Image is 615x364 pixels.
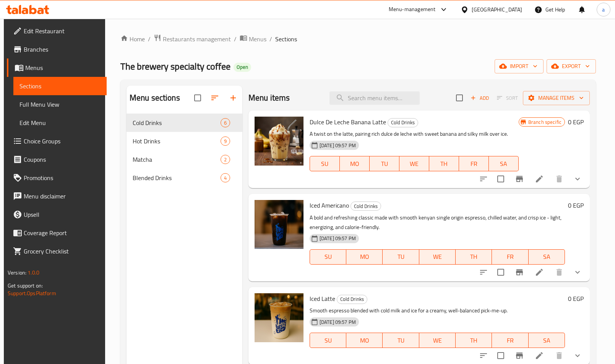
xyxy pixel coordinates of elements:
[492,92,523,104] span: Select section first
[459,251,489,262] span: TH
[7,205,107,224] a: Upsell
[221,138,230,145] span: 9
[329,91,420,105] input: search
[120,58,230,75] span: The brewery specialty coffee
[7,132,107,150] a: Choice Groups
[313,251,343,262] span: SU
[316,142,359,149] span: [DATE] 09:57 PM
[25,63,101,72] span: Menus
[130,92,180,104] h2: Menu sections
[120,34,145,44] a: Home
[310,213,565,232] p: A bold and refreshing classic made with smooth kenyan single origin espresso, chilled water, and ...
[529,249,565,265] button: SA
[255,293,303,342] img: Iced Latte
[224,89,242,107] button: Add section
[432,158,456,169] span: TH
[190,90,206,106] span: Select all sections
[495,335,525,346] span: FR
[240,34,266,44] a: Menus
[120,34,596,44] nav: breadcrumb
[495,251,525,262] span: FR
[24,173,101,182] span: Promotions
[469,94,490,102] span: Add
[133,173,221,182] span: Blended Drinks
[221,174,230,182] span: 4
[313,335,343,346] span: SU
[7,169,107,187] a: Promotions
[313,158,337,169] span: SU
[573,174,582,184] svg: Show Choices
[573,351,582,360] svg: Show Choices
[163,34,231,44] span: Restaurants management
[127,110,242,190] nav: Menu sections
[349,335,380,346] span: MO
[459,335,489,346] span: TH
[19,81,101,91] span: Sections
[419,333,456,348] button: WE
[7,224,107,242] a: Coverage Report
[221,173,230,182] div: items
[310,129,519,139] p: A twist on the latte, pairing rich dulce de leche with sweet banana and silky milk over ice.
[24,45,101,54] span: Branches
[24,136,101,146] span: Choice Groups
[568,200,584,211] h6: 0 EGP
[456,249,492,265] button: TH
[501,62,537,71] span: import
[472,5,522,14] div: [GEOGRAPHIC_DATA]
[535,174,544,184] a: Edit menu item
[493,171,509,187] span: Select to update
[568,263,587,281] button: show more
[24,155,101,164] span: Coupons
[310,249,346,265] button: SU
[8,268,26,278] span: Version:
[133,136,221,146] div: Hot Drinks
[148,34,151,44] li: /
[337,295,367,304] span: Cold Drinks
[553,62,590,71] span: export
[510,263,529,281] button: Branch-specific-item
[133,155,221,164] div: Matcha
[573,268,582,277] svg: Show Choices
[493,264,509,280] span: Select to update
[133,118,221,127] span: Cold Drinks
[602,5,605,14] span: a
[255,200,303,249] img: Iced Americano
[249,34,266,44] span: Menus
[28,268,39,278] span: 1.0.0
[7,242,107,260] a: Grocery Checklist
[386,335,416,346] span: TU
[568,117,584,127] h6: 0 EGP
[422,335,453,346] span: WE
[275,34,297,44] span: Sections
[127,150,242,169] div: Matcha2
[269,34,272,44] li: /
[523,91,590,105] button: Manage items
[7,150,107,169] a: Coupons
[127,169,242,187] div: Blended Drinks4
[525,119,565,126] span: Branch specific
[8,281,43,291] span: Get support on:
[24,228,101,237] span: Coverage Report
[568,293,584,304] h6: 0 EGP
[24,26,101,36] span: Edit Restaurant
[234,63,251,72] div: Open
[316,318,359,326] span: [DATE] 09:57 PM
[206,89,224,107] span: Sort sections
[19,100,101,109] span: Full Menu View
[221,118,230,127] div: items
[221,156,230,163] span: 2
[535,268,544,277] a: Edit menu item
[492,333,528,348] button: FR
[221,155,230,164] div: items
[234,34,237,44] li: /
[383,333,419,348] button: TU
[550,170,568,188] button: delete
[349,251,380,262] span: MO
[474,263,493,281] button: sort-choices
[474,170,493,188] button: sort-choices
[459,156,489,171] button: FR
[127,114,242,132] div: Cold Drinks6
[422,251,453,262] span: WE
[7,22,107,40] a: Edit Restaurant
[456,333,492,348] button: TH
